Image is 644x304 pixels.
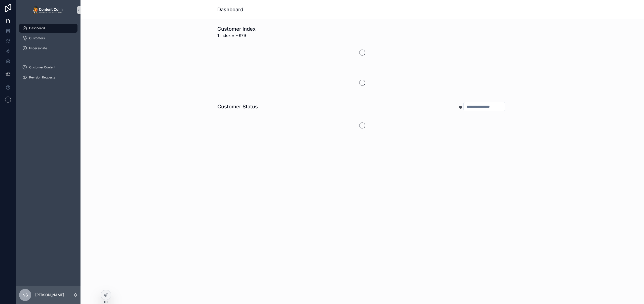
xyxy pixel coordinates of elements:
[29,46,47,50] span: Impersonate
[29,65,55,69] span: Customer Content
[29,75,55,79] span: Revision Requests
[217,103,258,110] h1: Customer Status
[19,73,77,82] a: Revision Requests
[29,36,45,40] span: Customers
[35,292,64,297] p: [PERSON_NAME]
[217,25,256,32] h1: Customer Index
[19,34,77,43] a: Customers
[19,24,77,33] a: Dashboard
[217,6,243,13] h1: Dashboard
[19,44,77,53] a: Impersonate
[19,63,77,72] a: Customer Content
[22,292,28,298] span: NS
[33,6,64,14] img: App logo
[16,20,80,89] div: scrollable content
[217,32,256,38] span: 1 Index = ~£79
[29,26,45,30] span: Dashboard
